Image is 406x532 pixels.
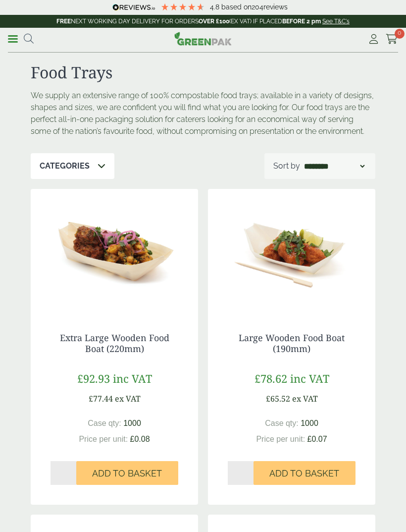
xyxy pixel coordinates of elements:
[254,371,287,386] span: £78.62
[210,3,221,11] span: 4.8
[79,435,128,443] span: Price per unit:
[31,90,375,137] p: We supply an extensive range of 100% compostable food trays; available in a variety of designs, s...
[273,160,300,172] p: Sort by
[31,189,198,313] img: Extra Large Wooden Boat 220mm with food contents V2 2920004AE
[302,160,366,172] select: Shop order
[322,18,350,25] a: See T&C's
[282,18,321,25] strong: BEFORE 2 pm
[386,34,398,44] i: Cart
[56,18,71,25] strong: FREE
[31,63,375,82] h1: Food Trays
[113,371,152,386] span: inc VAT
[266,393,290,404] span: £65.52
[265,419,299,427] span: Case qty:
[256,435,305,443] span: Price per unit:
[263,3,288,11] span: reviews
[112,4,155,11] img: REVIEWS.io
[88,419,121,427] span: Case qty:
[290,371,329,386] span: inc VAT
[130,435,150,443] span: £0.08
[254,461,355,485] button: Add to Basket
[292,393,318,404] span: ex VAT
[160,2,205,11] div: 4.79 Stars
[60,332,169,355] a: Extra Large Wooden Food Boat (220mm)
[208,189,375,313] img: Large Wooden Boat 190mm with food contents 2920004AD
[92,468,162,479] span: Add to Basket
[301,419,318,427] span: 1000
[239,332,345,355] a: Large Wooden Food Boat (190mm)
[40,160,90,172] p: Categories
[386,32,398,47] a: 0
[199,18,229,25] strong: OVER £100
[307,435,327,443] span: £0.07
[269,468,339,479] span: Add to Basket
[76,461,178,485] button: Add to Basket
[174,32,232,46] img: GreenPak Supplies
[77,371,110,386] span: £92.93
[395,29,405,39] span: 0
[115,393,141,404] span: ex VAT
[123,419,141,427] span: 1000
[89,393,113,404] span: £77.44
[221,3,252,11] span: Based on
[367,34,380,44] i: My Account
[252,3,263,11] span: 204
